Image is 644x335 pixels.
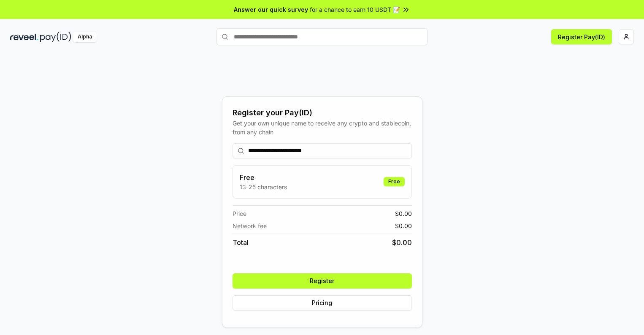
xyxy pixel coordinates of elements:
[384,177,405,186] div: Free
[395,209,412,218] span: $ 0.00
[233,119,412,136] div: Get your own unique name to receive any crypto and stablecoin, from any chain
[233,209,246,218] span: Price
[233,273,412,289] button: Register
[40,32,71,42] img: pay_id
[233,295,412,310] button: Pricing
[395,221,412,230] span: $ 0.00
[233,237,249,248] span: Total
[310,5,400,14] span: for a chance to earn 10 USDT 📝
[234,5,308,14] span: Answer our quick survey
[240,172,287,182] h3: Free
[233,107,412,119] div: Register your Pay(ID)
[240,182,287,191] p: 13-25 characters
[392,237,412,248] span: $ 0.00
[233,221,267,230] span: Network fee
[73,32,97,42] div: Alpha
[551,29,612,44] button: Register Pay(ID)
[10,32,38,42] img: reveel_dark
